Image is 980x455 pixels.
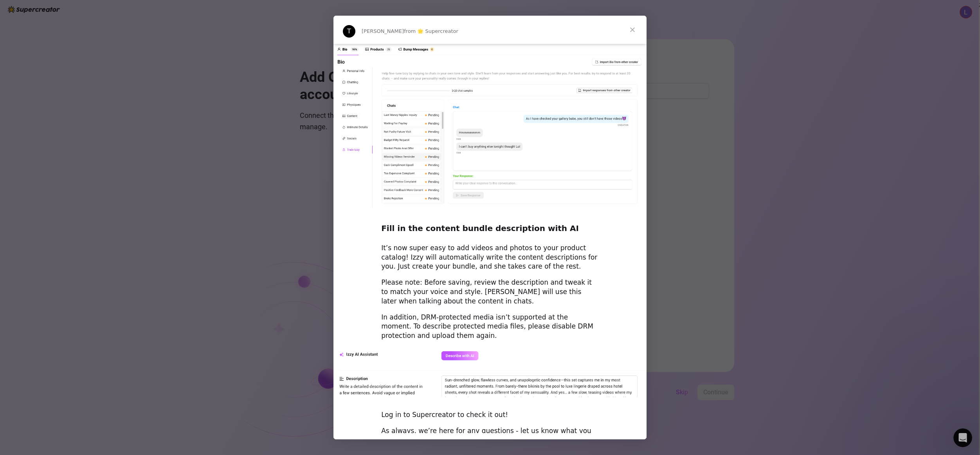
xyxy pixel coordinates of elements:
div: Log in to Supercreator to check it out! [381,410,599,420]
div: Please note: Before saving, review the description and tweak it to match your voice and style. [P... [381,278,599,306]
div: As always, we’re here for any questions - let us know what you think! ✨ [381,426,599,445]
span: Close [618,16,647,44]
div: It’s now super easy to add videos and photos to your product catalog! Izzy will automatically wri... [381,244,599,271]
div: Profile image for Tanya [343,25,355,38]
span: [PERSON_NAME] [362,28,404,34]
span: from 🌟 Supercreator [404,28,458,34]
h2: Fill in the content bundle description with AI [381,223,599,238]
div: In addition, DRM-protected media isn’t supported at the moment. To describe protected media files... [381,313,599,341]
